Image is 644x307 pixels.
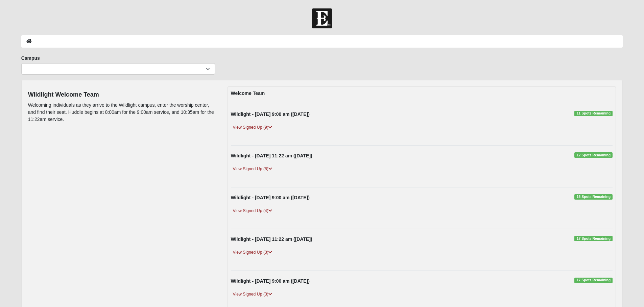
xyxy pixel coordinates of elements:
[231,291,274,298] a: View Signed Up (3)
[574,152,613,158] span: 12 Spots Remaining
[574,111,613,116] span: 11 Spots Remaining
[231,165,274,173] a: View Signed Up (8)
[28,102,217,123] p: Welcoming individuals as they arrive to the Wildlight campus, enter the worship center, and find ...
[231,111,310,117] strong: Wildlight - [DATE] 9:00 am ([DATE])
[231,236,312,242] strong: Wildlight - [DATE] 11:22 am ([DATE])
[231,124,274,131] a: View Signed Up (9)
[231,207,274,214] a: View Signed Up (4)
[28,91,217,99] h4: Wildlight Welcome Team
[21,55,40,61] label: Campus
[574,236,613,241] span: 17 Spots Remaining
[231,91,265,96] strong: Welcome Team
[231,153,312,158] strong: Wildlight - [DATE] 11:22 am ([DATE])
[231,278,310,284] strong: Wildlight - [DATE] 9:00 am ([DATE])
[312,8,332,28] img: Church of Eleven22 Logo
[574,194,613,200] span: 16 Spots Remaining
[231,249,274,256] a: View Signed Up (3)
[231,195,310,200] strong: Wildlight - [DATE] 9:00 am ([DATE])
[574,278,613,283] span: 17 Spots Remaining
